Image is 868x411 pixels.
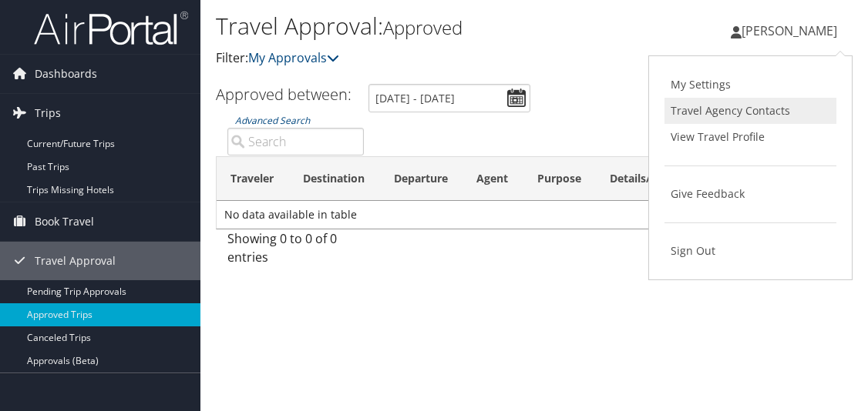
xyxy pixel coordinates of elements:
span: [PERSON_NAME] [742,22,837,39]
input: Advanced Search [227,128,364,155]
th: Details/Explanation [596,157,730,201]
h1: Travel Approval: [216,10,641,42]
th: Agent [463,157,523,201]
a: Travel Agency Contacts [664,98,836,124]
td: No data available in table [217,201,852,229]
th: Destination: activate to sort column ascending [289,157,380,201]
p: Filter: [216,48,641,68]
img: airportal-logo.png [34,10,188,46]
small: Approved [383,15,463,40]
div: Showing 0 to 0 of 0 entries [227,229,364,274]
span: Dashboards [35,55,97,93]
a: [PERSON_NAME] [731,8,853,54]
th: Departure: activate to sort column ascending [380,157,463,201]
th: Traveler: activate to sort column ascending [217,157,289,201]
span: Trips [35,94,61,132]
a: View Travel Profile [664,124,836,150]
a: Sign Out [664,238,836,264]
th: Purpose [523,157,597,201]
span: Travel Approval [35,242,116,280]
a: My Settings [664,72,836,98]
input: [DATE] - [DATE] [368,84,530,112]
h3: Approved between: [216,84,352,105]
span: Book Travel [35,202,94,241]
a: My Approvals [248,49,339,66]
a: Give Feedback [664,181,836,207]
a: Advanced Search [235,114,310,127]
